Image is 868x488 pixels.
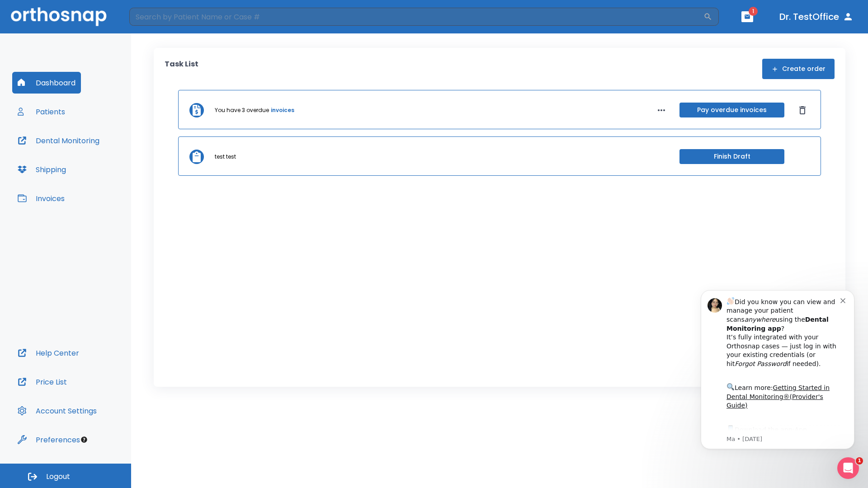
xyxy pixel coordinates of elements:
[153,19,160,27] button: Dismiss notification
[12,130,105,151] button: Dental Monitoring
[80,436,88,444] div: Tooltip anchor
[12,159,71,180] button: Shipping
[12,429,85,450] button: Preferences
[762,59,835,79] button: Create order
[165,59,198,79] p: Task List
[12,400,102,422] button: Account Settings
[679,149,784,164] button: Finish Draft
[12,188,70,209] button: Invoices
[749,7,758,16] span: 1
[39,159,153,167] p: Message from Ma, sent 2w ago
[856,457,863,465] span: 1
[11,7,107,26] img: Orthosnap
[12,342,85,364] button: Help Center
[12,72,81,94] button: Dashboard
[12,371,72,393] button: Price List
[837,457,859,479] iframe: Intercom live chat
[271,106,294,114] a: invoices
[215,153,236,161] p: test test
[679,103,784,117] button: Pay overdue invoices
[687,277,868,464] iframe: Intercom notifications message
[39,150,120,166] a: App Store
[215,106,269,114] p: You have 3 overdue
[46,472,70,482] span: Logout
[776,9,857,25] button: Dr. TestOffice
[39,147,153,193] div: Download the app: | ​ Let us know if you need help getting started!
[795,103,810,117] button: Dismiss
[12,101,71,122] button: Patients
[129,8,703,26] input: Search by Patient Name or Case #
